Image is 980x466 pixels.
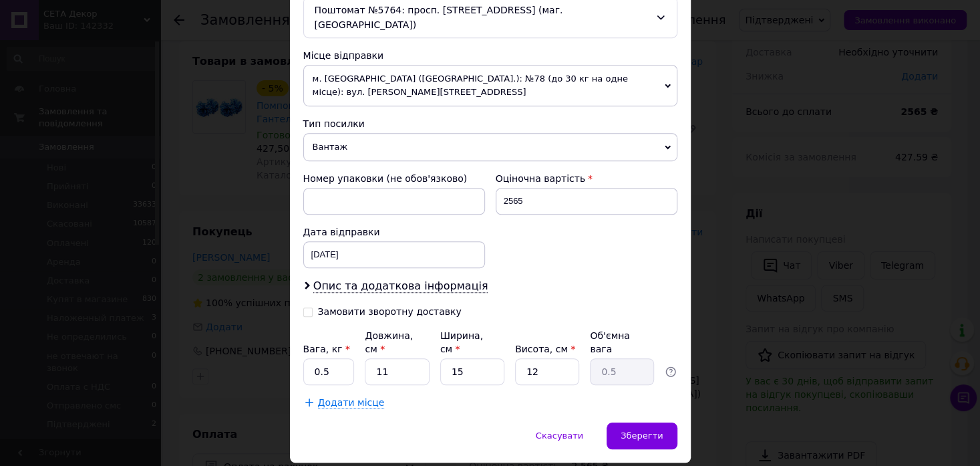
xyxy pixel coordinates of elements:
div: Замовити зворотну доставку [318,306,462,318]
span: Скасувати [536,431,583,441]
div: Об'ємна вага [590,329,654,356]
span: Вантаж [303,133,677,161]
span: Тип посилки [303,118,365,129]
span: Зберегти [621,431,663,441]
span: Опис та додаткова інформація [313,279,488,293]
span: Місце відправки [303,50,384,61]
div: Номер упаковки (не обов'язково) [303,172,485,185]
label: Ширина, см [440,330,483,354]
label: Висота, см [515,344,575,354]
div: Дата відправки [303,225,485,239]
span: м. [GEOGRAPHIC_DATA] ([GEOGRAPHIC_DATA].): №78 (до 30 кг на одне місце): вул. [PERSON_NAME][STREE... [303,65,677,106]
span: Додати місце [318,397,385,409]
label: Вага, кг [303,344,350,354]
label: Довжина, см [365,330,413,354]
div: Оціночна вартість [496,172,677,185]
